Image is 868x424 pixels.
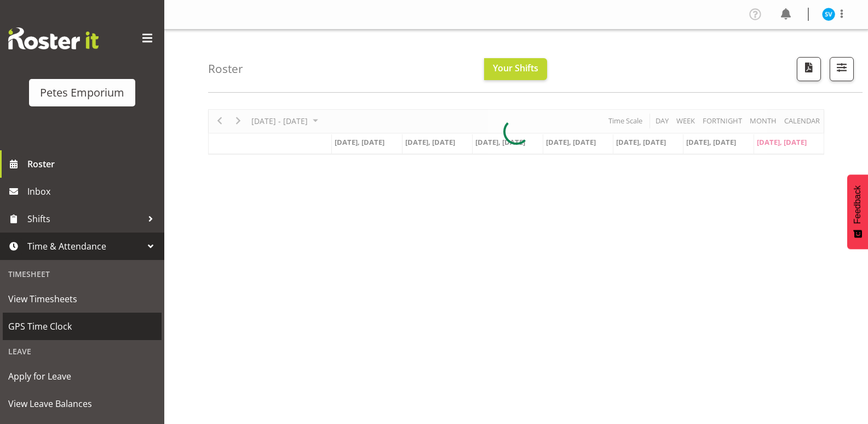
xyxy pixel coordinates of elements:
[8,291,156,307] span: View Timesheets
[830,57,854,81] button: Filter Shifts
[8,368,156,385] span: Apply for Leave
[3,285,162,313] a: View Timesheets
[822,8,835,21] img: sasha-vandervalk6911.jpg
[797,57,821,81] button: Download a PDF of the roster according to the set date range.
[853,185,863,224] span: Feedback
[3,313,162,340] a: GPS Time Clock
[3,340,162,363] div: Leave
[40,84,124,101] div: Petes Emporium
[27,183,159,200] span: Inbox
[847,174,868,249] button: Feedback - Show survey
[493,62,538,74] span: Your Shifts
[8,27,99,49] img: Rosterit website logo
[27,211,142,227] span: Shifts
[3,263,162,285] div: Timesheet
[27,156,159,172] span: Roster
[8,395,156,412] span: View Leave Balances
[3,363,162,390] a: Apply for Leave
[208,63,243,75] h4: Roster
[3,390,162,417] a: View Leave Balances
[27,238,142,255] span: Time & Attendance
[484,58,547,80] button: Your Shifts
[8,318,156,335] span: GPS Time Clock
